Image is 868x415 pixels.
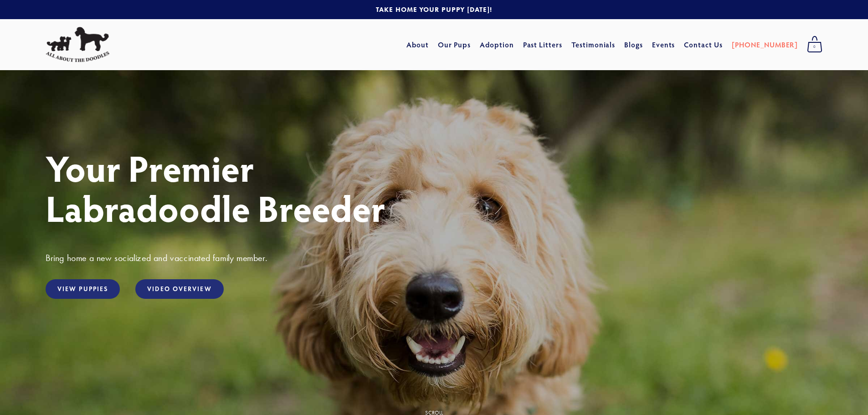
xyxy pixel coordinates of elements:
a: Blogs [624,36,643,53]
h3: Bring home a new socialized and vaccinated family member. [46,252,822,264]
a: 0 items in cart [802,33,827,56]
a: Contact Us [684,36,723,53]
a: View Puppies [46,279,120,299]
a: Adoption [480,36,514,53]
a: Past Litters [523,40,563,49]
a: Events [652,36,675,53]
a: Our Pups [438,36,471,53]
img: All About The Doodles [46,27,109,62]
a: [PHONE_NUMBER] [732,36,798,53]
h1: Your Premier Labradoodle Breeder [46,148,822,228]
a: Testimonials [571,36,616,53]
span: 0 [807,41,822,53]
a: About [406,36,429,53]
a: Video Overview [135,279,223,299]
